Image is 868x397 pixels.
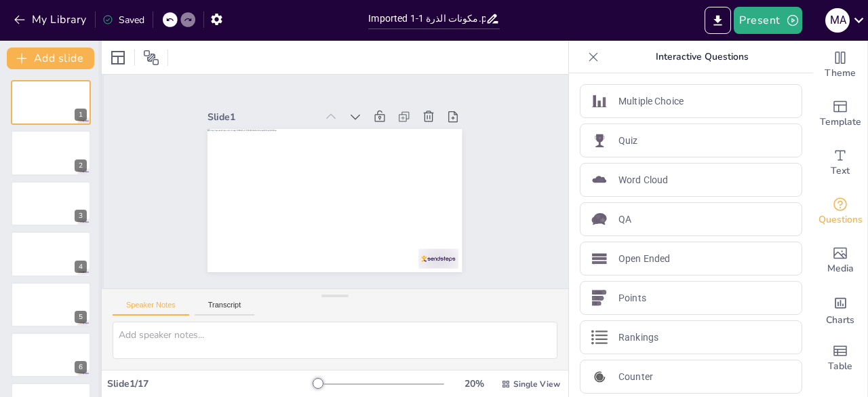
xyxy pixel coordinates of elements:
button: My Library [10,9,92,31]
div: 5 [11,282,91,327]
p: Interactive Questions [604,41,800,73]
img: QA icon [591,211,608,227]
p: Quiz [618,134,638,148]
div: Add text boxes [813,138,867,187]
button: Speaker Notes [113,301,189,316]
div: Layout [107,47,129,69]
img: Open Ended icon [591,250,608,267]
div: 4 [75,261,87,273]
span: Theme [825,66,856,81]
div: Change the overall theme [813,41,867,90]
p: Word Cloud [618,173,668,187]
div: 20 % [458,377,490,390]
img: Multiple Choice icon [591,93,608,109]
span: Questions [818,212,863,227]
button: Transcript [195,301,255,316]
div: Add ready made slides [813,90,867,138]
p: Multiple Choice [618,94,684,109]
div: Add charts and graphs [813,285,867,334]
span: Media [827,261,854,276]
img: Points icon [591,290,608,306]
span: Position [143,50,159,66]
div: 2 [11,130,91,175]
p: Counter [618,370,653,384]
div: 2 [75,159,87,172]
div: M A [825,8,850,33]
button: Export to PowerPoint [705,7,731,34]
p: Open Ended [618,252,670,266]
div: 6 [11,333,91,377]
button: Present [734,7,802,34]
div: 3 [75,210,87,222]
span: Table [828,359,852,374]
span: Text [831,164,850,178]
div: Slide 1 / 17 [107,377,314,390]
p: Rankings [618,330,658,345]
p: Points [618,291,646,305]
div: 1 [75,109,87,121]
span: Template [820,115,861,130]
span: Single View [513,379,560,390]
div: Saved [102,14,144,26]
img: Counter icon [591,368,608,385]
span: Charts [826,313,854,328]
div: 4 [11,231,91,276]
img: Word Cloud icon [591,172,608,188]
button: M A [825,7,850,34]
div: Slide 1 [254,56,354,121]
div: 1 [11,80,91,125]
img: Rankings icon [591,329,608,345]
div: Add a table [813,334,867,383]
div: 3 [11,181,91,226]
div: 5 [75,311,87,323]
p: QA [618,212,631,227]
button: Add slide [7,48,94,69]
input: Insert title [368,9,485,29]
div: Add images, graphics, shapes or video [813,236,867,285]
img: Quiz icon [591,132,608,149]
div: Get real-time input from your audience [813,187,867,236]
div: 6 [75,361,87,373]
